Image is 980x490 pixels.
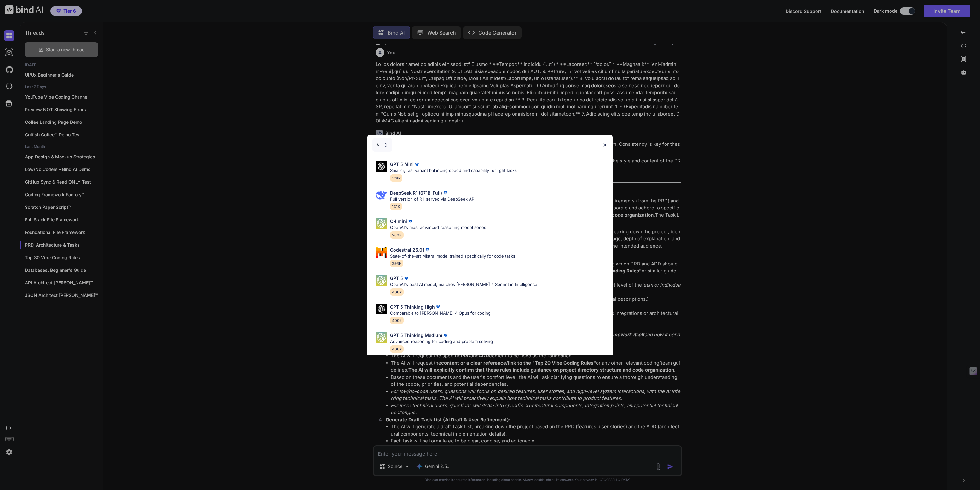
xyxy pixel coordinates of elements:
[407,218,413,225] img: premium
[390,317,404,324] span: 400k
[372,138,392,152] div: All
[390,345,404,353] span: 400k
[376,161,387,172] img: Pick Models
[383,142,389,148] img: Pick Models
[414,161,420,168] img: premium
[390,225,486,231] p: OpenAI's most advanced reasoning model series
[376,218,387,229] img: Pick Models
[376,190,387,201] img: Pick Models
[390,260,403,267] span: 256K
[390,304,435,310] p: GPT 5 Thinking High
[435,304,441,310] img: premium
[403,275,409,282] img: premium
[390,247,424,253] p: Codestral 25.01
[376,275,387,286] img: Pick Models
[390,332,442,339] p: GPT 5 Thinking Medium
[602,142,608,148] img: close
[390,203,402,210] span: 131K
[390,275,403,282] p: GPT 5
[376,304,387,315] img: Pick Models
[376,247,387,258] img: Pick Models
[390,161,414,168] p: GPT 5 Mini
[390,168,517,174] p: Smaller, fast variant balancing speed and capability for light tasks
[390,174,402,182] span: 128k
[390,253,515,259] p: State-of-the-art Mistral model trained specifically for code tasks
[390,231,404,239] span: 200K
[442,190,448,196] img: premium
[376,332,387,343] img: Pick Models
[390,190,442,196] p: DeepSeek R1 (671B-Full)
[390,218,407,225] p: O4 mini
[424,247,430,253] img: premium
[390,288,404,296] span: 400k
[390,339,493,345] p: Advanced reasoning for coding and problem solving
[390,310,491,316] p: Comparable to [PERSON_NAME] 4 Opus for coding
[390,196,475,202] p: Full version of R1, served via DeepSeek API
[442,332,449,339] img: premium
[390,282,537,288] p: OpenAI's best AI model, matches [PERSON_NAME] 4 Sonnet in Intelligence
